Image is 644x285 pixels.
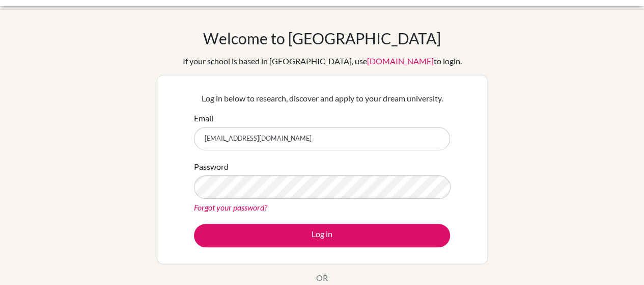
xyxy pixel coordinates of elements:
[194,161,229,173] label: Password
[194,224,450,247] button: Log in
[194,202,267,212] a: Forgot your password?
[194,112,213,124] label: Email
[183,55,462,67] div: If your school is based in [GEOGRAPHIC_DATA], use to login.
[194,92,450,105] p: Log in below to research, discover and apply to your dream university.
[367,56,434,66] a: [DOMAIN_NAME]
[203,29,441,47] h1: Welcome to [GEOGRAPHIC_DATA]
[316,272,328,284] p: OR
